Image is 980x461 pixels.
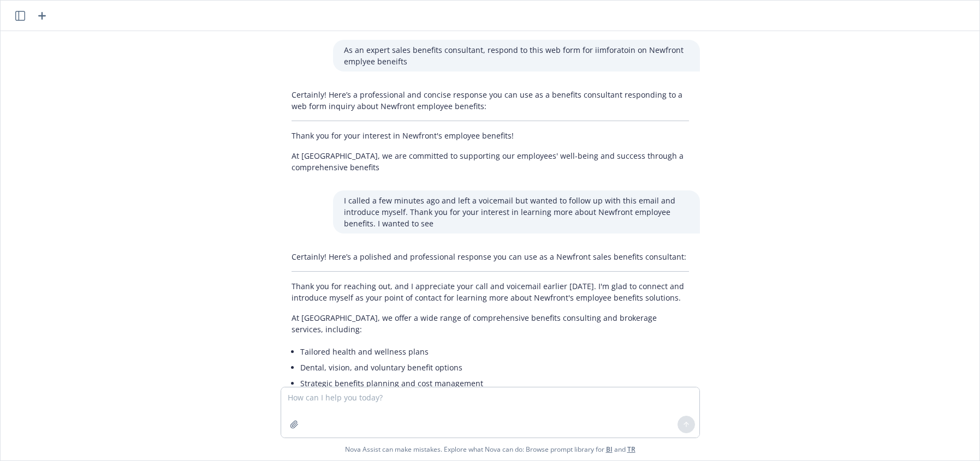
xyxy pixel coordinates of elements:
[344,44,689,67] p: As an expert sales benefits consultant, respond to this web form for iimforatoin on Newfront empl...
[292,312,689,335] p: At [GEOGRAPHIC_DATA], we offer a wide range of comprehensive benefits consulting and brokerage se...
[300,360,689,375] li: Dental, vision, and voluntary benefit options
[300,375,689,391] li: Strategic benefits planning and cost management
[5,438,975,460] span: Nova Assist can make mistakes. Explore what Nova can do: Browse prompt library for and
[300,344,689,360] li: Tailored health and wellness plans
[344,195,689,229] p: I called a few minutes ago and left a voicemail but wanted to follow up with this email and intro...
[606,445,613,454] a: BI
[292,251,689,262] p: Certainly! Here’s a polished and professional response you can use as a Newfront sales benefits c...
[292,150,689,173] p: At [GEOGRAPHIC_DATA], we are committed to supporting our employees' well-being and success throug...
[292,130,689,141] p: Thank you for your interest in Newfront's employee benefits!
[292,280,689,303] p: Thank you for reaching out, and I appreciate your call and voicemail earlier [DATE]. I'm glad to ...
[292,89,689,112] p: Certainly! Here’s a professional and concise response you can use as a benefits consultant respon...
[627,445,635,454] a: TR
